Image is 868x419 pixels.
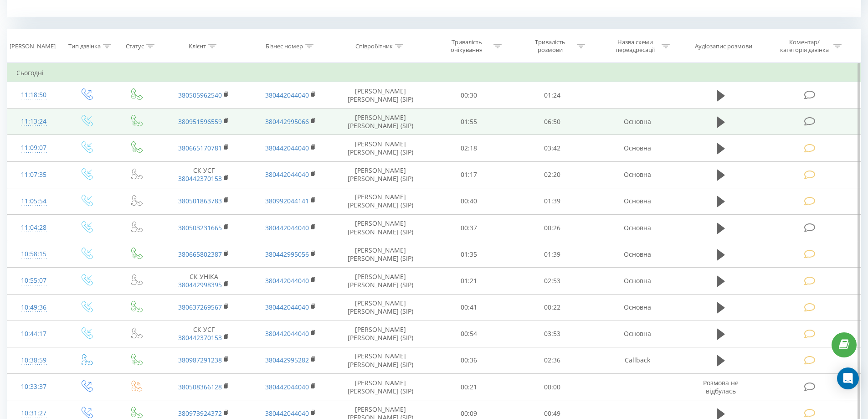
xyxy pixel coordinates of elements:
div: Клієнт [189,42,206,50]
a: 380442044040 [265,276,309,285]
td: Основна [594,294,680,321]
div: 11:18:50 [16,86,51,104]
td: [PERSON_NAME] [PERSON_NAME] (SIP) [334,268,427,294]
div: Тривалість розмови [526,38,575,54]
td: 03:42 [511,135,594,161]
div: 10:38:59 [16,352,51,369]
td: 00:26 [511,215,594,241]
a: 380973924372 [178,409,222,418]
div: Тип дзвінка [68,42,101,50]
td: 01:24 [511,82,594,109]
div: Співробітник [355,42,393,50]
td: 00:22 [511,294,594,321]
div: Бізнес номер [266,42,303,50]
div: [PERSON_NAME] [10,42,56,50]
td: СК УСГ [160,321,247,347]
td: 03:53 [511,321,594,347]
a: 380442044040 [265,223,309,232]
td: [PERSON_NAME] [PERSON_NAME] (SIP) [334,161,427,188]
a: 380503231665 [178,223,222,232]
td: Основна [594,109,680,135]
a: 380442044040 [265,144,309,152]
a: 380442995066 [265,117,309,126]
td: [PERSON_NAME] [PERSON_NAME] (SIP) [334,374,427,400]
span: Розмова не відбулась [703,378,739,395]
a: 380505962540 [178,91,222,99]
td: 02:36 [511,347,594,373]
td: 02:53 [511,268,594,294]
td: Основна [594,161,680,188]
td: [PERSON_NAME] [PERSON_NAME] (SIP) [334,215,427,241]
a: 380501863783 [178,197,222,205]
div: 10:58:15 [16,245,51,263]
td: 01:21 [427,268,511,294]
td: [PERSON_NAME] [PERSON_NAME] (SIP) [334,109,427,135]
td: 01:55 [427,109,511,135]
td: 00:00 [511,374,594,400]
a: 380442370153 [178,174,222,183]
div: 10:33:37 [16,378,51,396]
td: [PERSON_NAME] [PERSON_NAME] (SIP) [334,82,427,109]
td: 00:40 [427,188,511,214]
div: Тривалість очікування [442,38,491,54]
td: Основна [594,215,680,241]
td: 00:21 [427,374,511,400]
div: 11:04:28 [16,219,51,237]
a: 380442995282 [265,356,309,364]
td: 02:18 [427,135,511,161]
div: Коментар/категорія дзвінка [778,38,831,54]
a: 380442998395 [178,280,222,289]
a: 380665802387 [178,250,222,259]
td: СК УСГ [160,161,247,188]
td: [PERSON_NAME] [PERSON_NAME] (SIP) [334,135,427,161]
a: 380508366128 [178,383,222,391]
div: Статус [126,42,144,50]
td: Основна [594,241,680,268]
div: Аудіозапис розмови [695,42,752,50]
div: 11:09:07 [16,139,51,157]
td: 00:37 [427,215,511,241]
a: 380665170781 [178,144,222,152]
td: 01:39 [511,241,594,268]
a: 380442995056 [265,250,309,259]
td: [PERSON_NAME] [PERSON_NAME] (SIP) [334,241,427,268]
a: 380987291238 [178,356,222,364]
td: 01:39 [511,188,594,214]
a: 380442044040 [265,303,309,311]
td: 00:41 [427,294,511,321]
a: 380442044040 [265,409,309,418]
div: Open Intercom Messenger [837,367,859,389]
td: 00:36 [427,347,511,373]
td: Callback [594,347,680,373]
td: 01:35 [427,241,511,268]
div: Назва схеми переадресації [611,38,659,54]
div: 11:05:54 [16,192,51,210]
td: 06:50 [511,109,594,135]
td: 00:54 [427,321,511,347]
div: 11:13:24 [16,113,51,130]
td: Основна [594,321,680,347]
div: 11:07:35 [16,166,51,184]
td: [PERSON_NAME] [PERSON_NAME] (SIP) [334,188,427,214]
td: [PERSON_NAME] [PERSON_NAME] (SIP) [334,294,427,321]
td: 01:17 [427,161,511,188]
td: Основна [594,188,680,214]
td: СК УНІКА [160,268,247,294]
a: 380442044040 [265,91,309,99]
a: 380442044040 [265,383,309,391]
a: 380637269567 [178,303,222,311]
td: Основна [594,135,680,161]
div: 10:44:17 [16,325,51,343]
td: 00:30 [427,82,511,109]
a: 380442044040 [265,170,309,179]
a: 380442370153 [178,333,222,342]
a: 380951596559 [178,117,222,126]
div: 10:55:07 [16,272,51,290]
td: [PERSON_NAME] [PERSON_NAME] (SIP) [334,321,427,347]
div: 10:49:36 [16,299,51,316]
td: Основна [594,268,680,294]
a: 380992044141 [265,197,309,205]
td: Сьогодні [7,64,861,82]
td: [PERSON_NAME] [PERSON_NAME] (SIP) [334,347,427,373]
td: 02:20 [511,161,594,188]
